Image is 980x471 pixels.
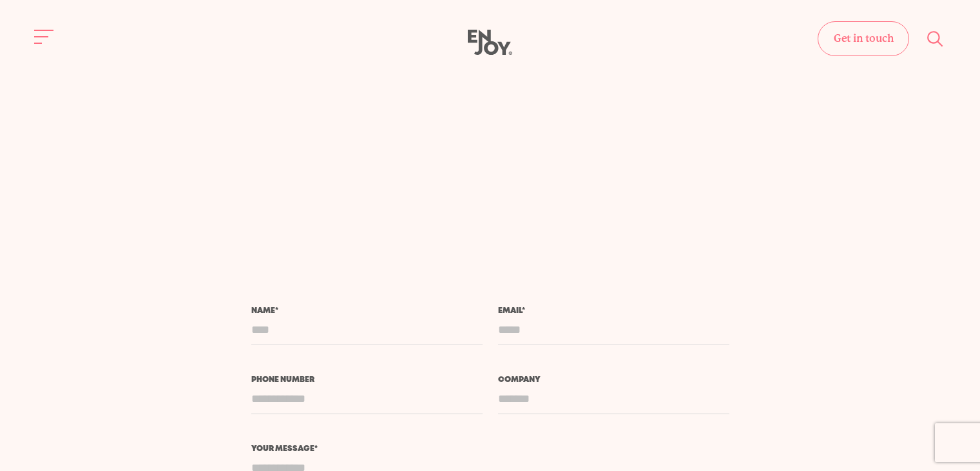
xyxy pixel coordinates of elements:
[31,23,58,50] button: Site navigation
[922,25,949,52] button: Site search
[498,307,729,315] label: Email
[251,445,729,453] label: Your message
[251,376,483,384] label: Phone number
[498,376,729,384] label: Company
[818,21,909,56] a: Get in touch
[251,307,483,315] label: Name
